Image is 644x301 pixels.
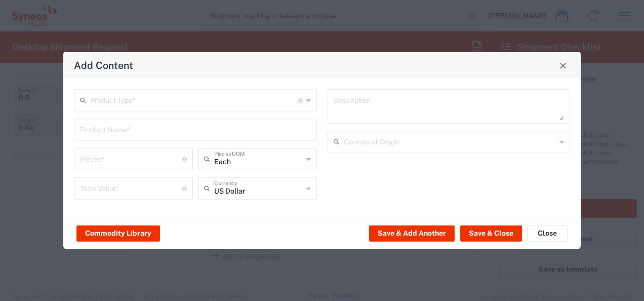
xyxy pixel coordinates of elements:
button: Save & Add Another [369,225,455,241]
button: Close [556,58,570,72]
button: Save & Close [460,225,522,241]
button: Commodity Library [76,225,160,241]
h4: Add Content [74,58,133,72]
button: Close [527,225,568,241]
